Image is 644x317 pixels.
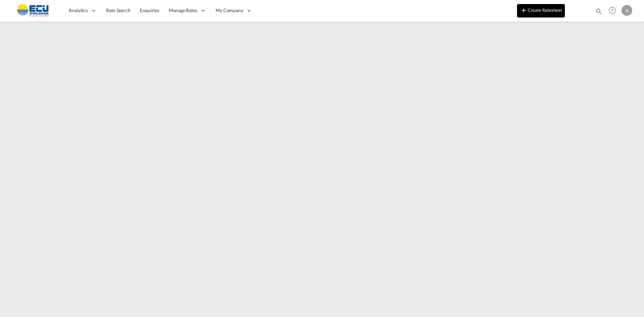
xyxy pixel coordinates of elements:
div: A [621,5,632,16]
md-icon: icon-plus 400-fg [520,6,528,14]
md-icon: icon-magnify [595,7,603,15]
div: Help [607,5,621,17]
span: Manage Rates [169,7,197,14]
span: My Company [216,7,243,14]
span: Rate Search [106,7,130,13]
div: icon-magnify [595,7,603,17]
span: Help [607,5,618,16]
img: 6cccb1402a9411edb762cf9624ab9cda.png [10,3,56,18]
span: Analytics [69,7,88,14]
span: Enquiries [140,7,159,13]
button: icon-plus 400-fgCreate Ratesheet [517,4,565,17]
